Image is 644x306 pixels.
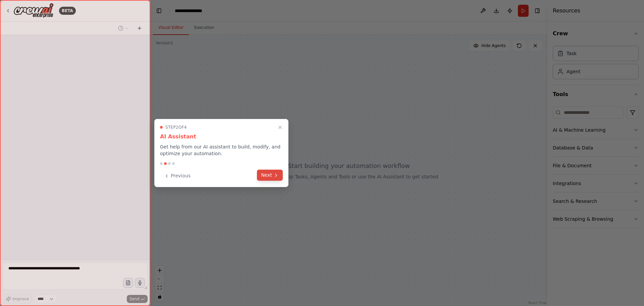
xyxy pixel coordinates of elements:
[276,123,284,131] button: Close walkthrough
[160,143,283,157] p: Get help from our AI assistant to build, modify, and optimize your automation.
[257,170,283,181] button: Next
[154,6,164,15] button: Hide left sidebar
[160,133,283,141] h3: AI Assistant
[165,125,187,130] span: Step 2 of 4
[160,170,195,181] button: Previous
